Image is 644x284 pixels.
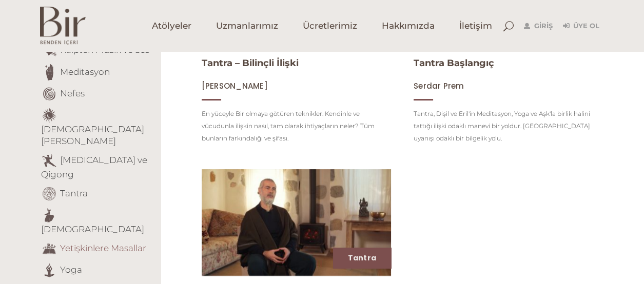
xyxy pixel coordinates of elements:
a: [PERSON_NAME] [202,81,268,91]
a: Giriş [524,20,553,32]
a: Tantra Başlangıç [414,57,494,69]
a: Üye Ol [563,20,599,32]
a: [DEMOGRAPHIC_DATA] [41,224,144,234]
a: Nefes [60,88,85,98]
a: [MEDICAL_DATA] ve Qigong [41,154,147,179]
a: Tantra [348,253,376,263]
p: En yüceyle Bir olmaya götüren teknikler. Kendinle ve vücudunla ilişkin nasıl, tam olarak ihtiyaçl... [202,108,391,145]
span: Atölyeler [152,20,191,32]
span: [PERSON_NAME] [202,80,268,91]
a: Tantra – Bilinçli İlişki [202,57,299,69]
span: Serdar Prem [414,80,464,91]
span: Ücretlerimiz [303,20,357,32]
a: Serdar Prem [414,81,464,91]
a: Tantra [60,188,88,198]
a: Yetişkinlere Masallar [60,242,146,253]
a: Meditasyon [60,66,110,76]
a: [DEMOGRAPHIC_DATA][PERSON_NAME] [41,124,144,146]
span: Hakkımızda [382,20,435,32]
span: İletişim [459,20,492,32]
p: Tantra, Dişil ve Eril'in Meditasyon, Yoga ve Aşk'la birlik halini tattığı ilişki odaklı manevi bi... [414,108,603,145]
span: Uzmanlarımız [216,20,278,32]
a: Yoga [60,264,82,274]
